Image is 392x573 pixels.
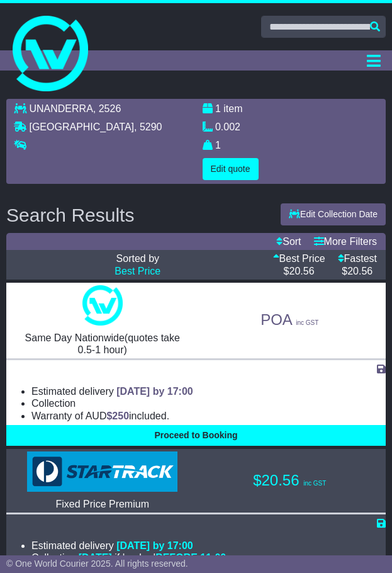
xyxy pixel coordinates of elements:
span: [DATE] by 17:00 [116,540,193,551]
span: , 2526 [93,103,121,114]
p: Sorted by [15,252,260,264]
span: [GEOGRAPHIC_DATA] [29,122,134,132]
p: $ [273,265,325,277]
span: 1 [215,140,221,150]
span: inc GST [296,319,318,326]
img: StarTrack: Fixed Price Premium [27,451,177,492]
button: Edit quote [203,158,259,180]
span: 20.56 [289,266,315,276]
a: Fastest [338,253,377,264]
span: , 5290 [134,122,162,132]
span: [DATE] [79,552,112,563]
button: Toggle navigation [361,50,386,71]
p: $ [338,265,377,277]
span: Same Day Nationwide(quotes take 0.5-1 hour) [25,332,180,355]
span: inc GST [303,480,326,487]
span: $ [106,411,129,421]
span: © One World Courier 2025. All rights reserved. [6,559,188,569]
button: Proceed to Booking [6,425,386,446]
a: Sort [276,236,301,247]
li: Warranty of AUD included. [31,410,386,422]
span: item [223,103,242,114]
span: 250 [112,411,129,421]
span: BEFORE [155,552,198,563]
img: One World Courier: Same Day Nationwide(quotes take 0.5-1 hour) [82,285,123,326]
li: Collection [31,397,386,409]
span: 20.56 [347,266,372,276]
a: Best Price [273,253,325,264]
span: [DATE] by 17:00 [116,386,193,397]
span: Fixed Price Premium [56,499,149,509]
span: 1 [215,103,221,114]
span: if booked [79,552,226,563]
span: UNANDERRA [29,103,92,114]
button: Edit Collection Date [281,203,386,225]
a: Best Price [115,266,160,276]
li: Collection [31,552,386,564]
span: 0.002 [215,122,240,132]
p: POA [203,311,378,329]
a: More Filters [314,236,377,247]
p: $20.56 [203,472,378,490]
span: 11:00 [200,552,226,563]
li: Estimated delivery [31,385,386,397]
li: Estimated delivery [31,540,386,552]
